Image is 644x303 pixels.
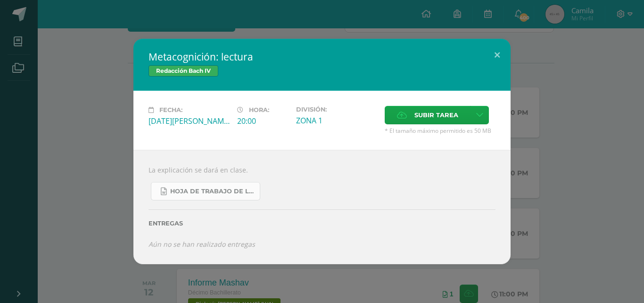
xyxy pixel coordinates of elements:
[484,39,511,71] button: Close (Esc)
[149,50,495,63] h2: Metacognición: lectura
[296,115,377,126] div: ZONA 1
[249,106,269,113] span: Hora:
[170,188,255,195] span: Hoja de trabajo de lectura.docx
[133,150,511,264] div: La explicación se dará en clase.
[237,116,289,126] div: 20:00
[149,65,218,77] span: Redacción Bach IV
[414,106,458,124] span: Subir tarea
[296,106,377,113] label: División:
[385,127,495,135] span: * El tamaño máximo permitido es 50 MB
[159,106,182,113] span: Fecha:
[151,182,260,200] a: Hoja de trabajo de lectura.docx
[149,240,255,249] i: Aún no se han realizado entregas
[149,116,230,126] div: [DATE][PERSON_NAME]
[149,220,495,227] label: Entregas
